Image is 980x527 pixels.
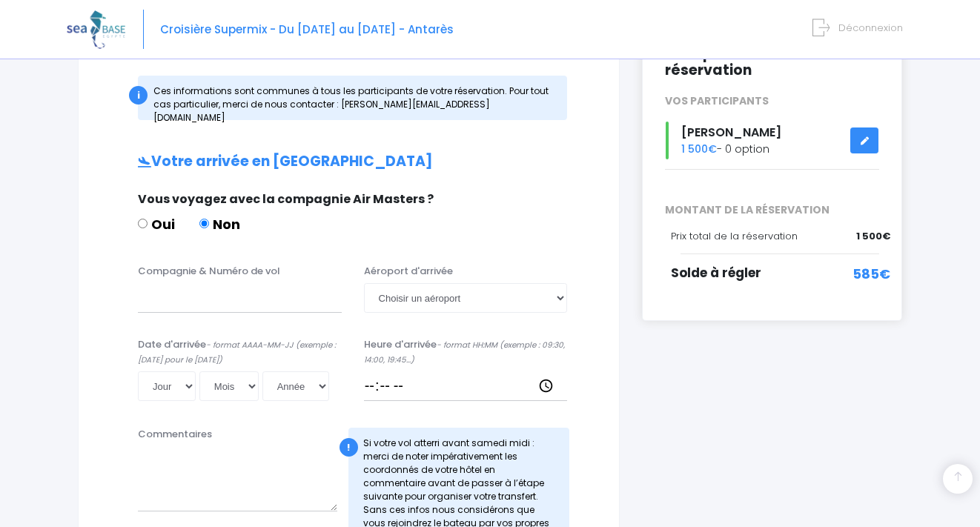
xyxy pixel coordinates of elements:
[199,219,209,228] input: Non
[838,21,903,35] span: Déconnexion
[138,427,212,442] label: Commentaires
[654,122,890,159] div: - 0 option
[671,264,761,282] span: Solde à régler
[129,86,148,105] div: i
[671,229,798,243] span: Prix total de la réservation
[654,93,890,109] div: VOS PARTICIPANTS
[138,264,280,279] label: Compagnie & Numéro de vol
[364,337,568,366] label: Heure d'arrivée
[364,371,568,401] input: __:__
[108,153,589,170] h2: Votre arrivée en [GEOGRAPHIC_DATA]
[138,339,336,365] i: - format AAAA-MM-JJ (exemple : [DATE] pour le [DATE])
[364,264,453,279] label: Aéroport d'arrivée
[654,202,890,218] span: MONTANT DE LA RÉSERVATION
[681,142,717,156] span: 1 500€
[138,190,434,208] span: Vous voyagez avec la compagnie Air Masters ?
[138,76,567,120] div: Ces informations sont communes à tous les participants de votre réservation. Pour tout cas partic...
[364,339,565,365] i: - format HH:MM (exemple : 09:30, 14:00, 19:45...)
[138,337,342,366] label: Date d'arrivée
[681,124,781,141] span: [PERSON_NAME]
[160,21,454,37] span: Croisière Supermix - Du [DATE] au [DATE] - Antarès
[665,46,879,80] h2: Récapitulatif de votre réservation
[856,229,890,244] span: 1 500€
[199,214,240,234] label: Non
[138,219,148,228] input: Oui
[340,438,358,457] div: !
[138,214,175,234] label: Oui
[852,264,890,284] span: 585€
